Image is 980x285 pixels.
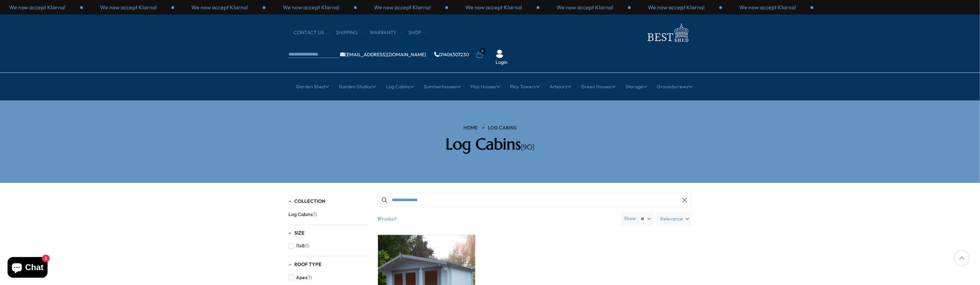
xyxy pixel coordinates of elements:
[83,3,174,11] div: 2 / 3
[657,212,692,225] label: Relevance
[424,78,461,95] a: Summerhouses
[336,29,365,36] a: Shipping
[9,3,66,11] p: We now accept Klarna!
[192,3,248,11] p: We now accept Klarna!
[378,193,692,207] input: Search products
[488,125,517,131] a: Log Cabins
[296,78,329,95] a: Garden Shed
[357,3,448,11] div: 2 / 3
[100,3,157,11] p: We now accept Klarna!
[540,3,631,11] div: 1 / 3
[283,3,340,11] p: We now accept Klarna!
[581,78,616,95] a: Green Houses
[557,3,614,11] p: We now accept Klarna!
[375,212,618,225] span: Product
[496,50,504,58] img: User Icon
[434,52,469,57] a: 01406307230
[392,135,588,154] h2: Log Cabins
[294,29,331,36] a: CONTACT US
[448,3,540,11] div: 3 / 3
[480,48,486,54] span: 0
[722,3,814,11] div: 3 / 3
[510,78,540,95] a: Play Towers
[463,125,478,131] a: HOME
[340,52,426,57] a: [EMAIL_ADDRESS][DOMAIN_NAME]
[625,78,647,95] a: Storage
[466,3,522,11] p: We now accept Klarna!
[624,215,636,222] label: Show
[496,59,508,66] a: Login
[294,198,325,204] span: Collection
[471,78,500,95] a: Play Houses
[521,143,534,151] span: [90]
[294,230,305,236] span: Size
[631,3,722,11] div: 2 / 3
[550,78,571,95] a: Arbours
[305,243,309,249] span: (1)
[648,3,705,11] p: We now accept Klarna!
[6,257,50,279] inbox-online-store-chat: Shopify online store chat
[294,261,321,267] span: Roof Type
[307,275,312,281] span: (1)
[288,241,309,251] button: 11x8
[378,212,379,225] b: 1
[643,21,692,44] img: logo
[296,243,305,249] span: 11x8
[288,209,317,219] button: Log Cabins (1)
[374,3,431,11] p: We now accept Klarna!
[288,273,312,283] button: Apex
[288,212,313,217] span: Log Cabins
[408,29,428,36] a: Shop
[370,29,403,36] a: Warranty
[657,78,693,95] a: Groundscrews
[266,3,357,11] div: 1 / 3
[660,212,683,225] span: Relevance
[476,51,483,58] a: 0
[739,3,796,11] p: We now accept Klarna!
[386,78,414,95] a: Log Cabins
[339,78,376,95] a: Garden Studios
[174,3,266,11] div: 3 / 3
[296,275,307,281] span: Apex
[313,212,317,217] span: (1)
